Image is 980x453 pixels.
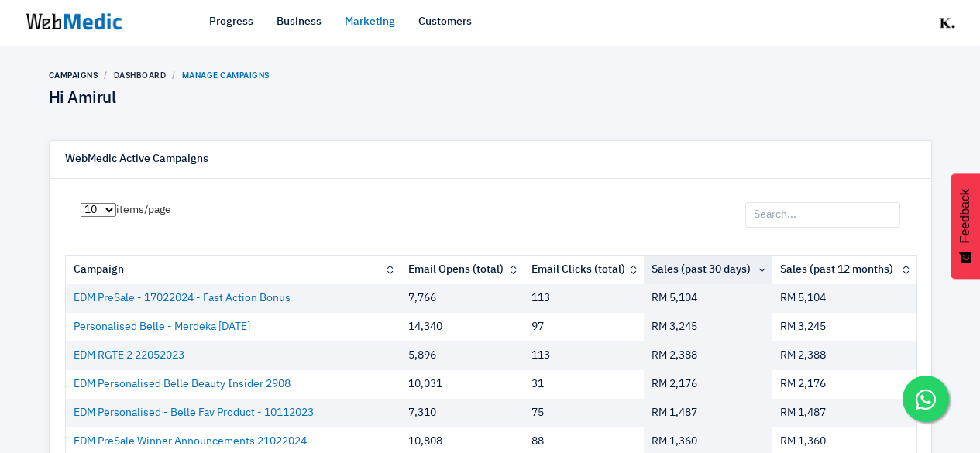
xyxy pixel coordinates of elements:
[65,153,208,166] h6: WebMedic Active Campaigns
[524,341,645,370] td: 113
[401,370,524,399] td: 10,031
[772,313,916,341] td: RM 3,245
[524,313,645,341] td: 97
[74,376,291,393] a: EDM Personalised Belle Beauty Insider 2908
[74,434,307,450] a: EDM PreSale Winner Announcements 21022024
[524,284,645,313] td: 113
[772,399,916,427] td: RM 1,487
[958,189,972,243] span: Feedback
[644,341,772,370] td: RM 2,388
[66,256,401,284] th: Campaign: activate to sort column ascending
[644,284,772,313] td: RM 5,104
[401,284,524,313] td: 7,766
[524,256,645,284] th: Email Clicks (total): activate to sort column ascending
[401,341,524,370] td: 5,896
[49,89,270,109] h4: Hi Amirul
[401,256,524,284] th: Email Opens (total): activate to sort column ascending
[114,70,167,80] a: Dashboard
[209,14,253,30] a: Progress
[166,70,270,81] li: Manage Campaigns
[401,399,524,427] td: 7,310
[81,203,116,217] select: items/page
[644,399,772,427] td: RM 1,487
[74,348,184,364] a: EDM RGTE 2 22052023
[74,405,314,421] a: EDM Personalised - Belle Fav Product - 10112023
[951,173,980,279] button: Feedback - Show survey
[49,70,98,81] li: Campaigns
[345,14,395,30] a: Marketing
[772,284,916,313] td: RM 5,104
[524,370,645,399] td: 31
[418,14,472,30] a: Customers
[277,14,322,30] a: Business
[772,341,916,370] td: RM 2,388
[772,370,916,399] td: RM 2,176
[49,70,270,81] nav: breadcrumb
[644,313,772,341] td: RM 3,245
[772,256,916,284] th: Sales (past 12 months): activate to sort column ascending
[401,313,524,341] td: 14,340
[74,319,250,335] a: Personalised Belle - Merdeka [DATE]
[81,202,171,218] label: items/page
[644,370,772,399] td: RM 2,176
[745,202,900,228] input: Search...
[644,256,772,284] th: Sales (past 30 days): activate to sort column ascending
[74,290,291,307] a: EDM PreSale - 17022024 - Fast Action Bonus
[524,399,645,427] td: 75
